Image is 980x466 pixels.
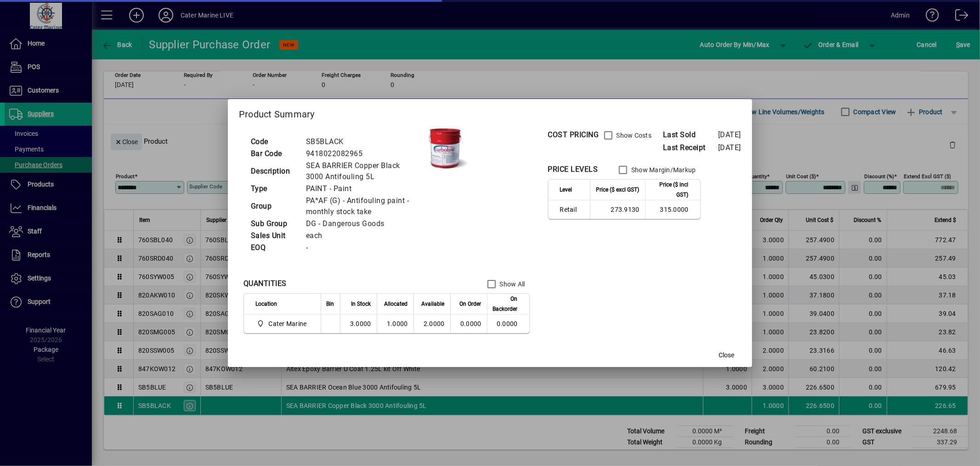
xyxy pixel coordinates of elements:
[663,142,718,153] span: Last Receipt
[246,242,301,254] td: EOQ
[663,129,718,140] span: Last Sold
[712,347,741,363] button: Close
[548,164,598,175] div: PRICE LEVELS
[718,143,741,152] span: [DATE]
[255,299,277,309] span: Location
[460,299,482,309] span: On Order
[414,315,450,333] td: 2.0000
[246,195,301,218] td: Group
[301,218,423,230] td: DG - Dangerous Goods
[596,185,640,195] span: Price ($ excl GST)
[228,99,752,126] h2: Product Summary
[244,278,287,289] div: QUANTITIES
[301,160,423,183] td: SEA BARRIER Copper Black 3000 Antifouling 5L
[301,136,423,148] td: SB5BLACK
[460,320,482,327] span: 0.0000
[645,200,700,219] td: 315.0000
[327,299,334,309] span: Bin
[301,195,423,218] td: PA*AF (G) - Antifouling paint - monthly stock take
[269,319,307,328] span: Cater Marine
[255,318,311,329] span: Cater Marine
[629,165,696,175] label: Show Margin/Markup
[422,299,445,309] span: Available
[340,315,377,333] td: 3.0000
[377,315,414,333] td: 1.0000
[560,185,572,195] span: Level
[718,130,741,139] span: [DATE]
[590,200,645,219] td: 273.9130
[301,183,423,195] td: PAINT - Paint
[301,148,423,160] td: 9418022082965
[246,218,301,230] td: Sub Group
[246,148,301,160] td: Bar Code
[246,183,301,195] td: Type
[487,315,529,333] td: 0.0000
[385,299,408,309] span: Allocated
[246,136,301,148] td: Code
[351,299,371,309] span: In Stock
[560,205,584,214] span: Retail
[246,230,301,242] td: Sales Unit
[493,294,518,314] span: On Backorder
[719,350,734,360] span: Close
[651,180,689,200] span: Price ($ incl GST)
[423,126,469,172] img: contain
[498,280,525,289] label: Show All
[301,230,423,242] td: each
[301,242,423,254] td: -
[615,131,652,140] label: Show Costs
[246,160,301,183] td: Description
[548,129,599,140] div: COST PRICING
